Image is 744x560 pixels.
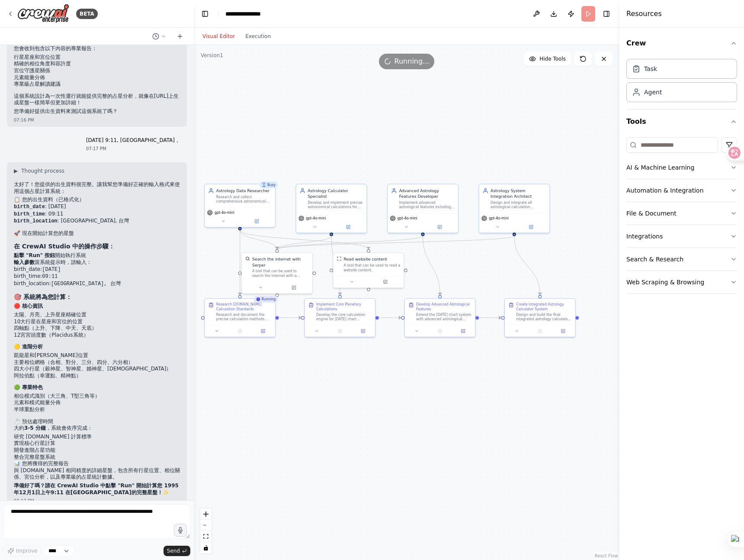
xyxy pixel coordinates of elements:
[14,117,180,123] div: 07:16 PM
[504,298,576,338] div: Create Integrated Astrology Calculator SystemDesign and build the final integrated astrology calc...
[626,109,737,134] button: Tools
[14,108,180,115] p: 您準備好提供出生資料來測試這個系統了嗎？
[164,546,190,556] button: Send
[328,328,352,335] button: No output available
[245,256,250,261] img: SerperDevTool
[51,281,121,287] code: [GEOGRAPHIC_DATA], 台灣
[515,223,547,230] button: Open in side panel
[86,137,180,144] p: [DATE] 9:11, [GEOGRAPHIC_DATA]，
[14,218,58,224] code: birth_location
[14,406,180,413] li: 半球重點分析
[626,9,662,19] h4: Resources
[626,134,737,301] div: Tools
[626,248,737,270] button: Search & Research
[200,531,212,542] button: fit view
[204,184,276,228] div: BusyAstrology Data ResearcherResearch and collect comprehensive astronomical ephemeris data, plan...
[17,4,69,23] img: Logo
[344,256,387,262] div: Read website content
[626,156,737,179] button: AI & Machine Learning
[14,312,180,319] li: 太陽、月亮、上升星座精確位置
[306,216,326,221] span: gpt-4o-mini
[14,434,180,441] li: 研究 [DOMAIN_NAME] 計算標準
[14,384,43,390] strong: 🟢 專業特色
[14,242,180,251] h3: 在 CrewAI Studio 中的操作步驟：
[528,328,552,335] button: No output available
[14,181,180,195] p: 太好了！您提供的出生資料很完整。讓我幫您準備好正確的輸入格式來使用這個占星計算系統：
[173,31,187,42] button: Start a new chat
[241,252,313,294] div: SerperDevToolSearch the internet with SerperA tool that can be used to search the internet with a...
[76,9,98,19] div: BETA
[14,81,180,88] li: 專業級占星解讀建議
[14,454,180,461] li: 整合完整星盤系統
[14,211,45,217] code: birth_time
[479,315,501,321] g: Edge from e7bc0204-ac0c-4f08-9140-fd519bf7ad7f to 4e339937-8edb-429b-9b61-db4fca642c61
[14,303,43,309] strong: 🔴 核心資訊
[14,460,180,467] h2: 📊 您將獲得的完整報告
[259,181,278,188] div: Busy
[353,328,373,335] button: Open in side panel
[626,179,737,202] button: Automation & Integration
[14,399,180,406] li: 元素和模式能量分佈
[369,278,401,285] button: Open in side panel
[304,298,375,338] div: Implement Core Planetary CalculationsDevelop the core calculation engine for [DATE] chart computa...
[14,167,64,174] button: ▶Thought process
[167,547,180,554] span: Send
[14,167,18,174] span: ▶
[252,269,309,278] div: A tool that can be used to search the internet with a search_query. Supports different search typ...
[200,509,212,520] button: zoom in
[489,216,509,221] span: gpt-4o-mini
[42,274,58,280] code: 09:11
[491,200,546,209] div: Design and integrate all astrological calculation components into a unified, user-friendly [DATE]...
[14,74,180,81] li: 元素能量分佈
[14,440,180,447] li: 實現核心行星計算
[278,284,310,291] button: Open in side panel
[337,256,342,261] img: ScrapeWebsiteTool
[237,230,280,249] g: Edge from c48cd078-32ee-48be-96c3-534da36c5ada to 9d7c50ce-aaf2-43bd-b67a-402ec060649d
[14,54,180,61] li: 行星星座和宮位位置
[149,31,170,42] button: Switch to previous chat
[252,256,309,267] div: Search the internet with Serper
[200,509,212,554] div: React Flow controls
[14,359,180,366] li: 主要相位網格（合相、對分、三分、四分、六分相）
[416,312,471,322] div: Extend the [DATE] chart system with advanced astrological calculations and features: 1. Chiron po...
[14,211,180,218] li: : 09:11
[511,236,543,295] g: Edge from c75cd579-0892-4580-a841-76932f036d1e to 4e339937-8edb-429b-9b61-db4fca642c61
[200,542,212,554] button: toggle interactivity
[14,252,55,258] strong: 點擊 "Run" 按鈕
[626,225,737,248] button: Integrations
[553,328,573,335] button: Open in side panel
[14,393,180,400] li: 相位模式識別（大三角、T型三角等）
[204,298,276,338] div: RunningResearch [DOMAIN_NAME] Calculation StandardsResearch and document the precise calculation ...
[453,328,473,335] button: Open in side panel
[21,167,64,174] span: Thought process
[387,184,459,233] div: Advanced Astrology Features DeveloperImplement advanced astrological features including Chiron, B...
[14,196,180,203] h2: 📋 您的出生資料（已格式化）
[14,373,180,380] li: 阿拉伯點（幸運點、精神點）
[14,266,180,274] li: birth_date:
[423,223,456,230] button: Open in side panel
[241,218,273,225] button: Open in side panel
[14,366,180,373] li: 四大小行星（穀神星、智神星、婚神星、[DEMOGRAPHIC_DATA]）
[197,31,240,42] button: Visual Editor
[14,204,45,210] code: birth_date
[626,31,737,55] button: Crew
[308,188,363,199] div: Astrology Calculator Specialist
[24,425,46,431] strong: 3-5 分鐘
[14,483,180,496] p: ✨
[216,312,272,322] div: Research and document the precise calculation methods used by [DOMAIN_NAME] for [DATE] chart gene...
[316,312,372,322] div: Develop the core calculation engine for [DATE] chart computation based on research findings. Impl...
[539,55,566,62] span: Hide Tools
[237,230,243,295] g: Edge from c48cd078-32ee-48be-96c3-534da36c5ada to 2a2e83c1-9995-4c0e-839b-38c8e25f3a4d
[174,524,187,537] button: Click to speak your automation idea
[14,61,180,68] li: 精確的相位角度和容許度
[344,263,401,272] div: A tool that can be used to read a website content.
[14,467,180,481] p: 與 [DOMAIN_NAME] 相同精度的詳細星盤，包含所有行星位置、相位關係、宮位分析，以及專業級的占星統計數據。
[332,223,364,230] button: Open in side panel
[14,325,180,332] li: 四軸點（上升、下降、中天、天底）
[600,8,613,20] button: Hide right sidebar
[398,216,417,221] span: gpt-4o-mini
[14,280,180,288] li: birth_location:
[86,145,180,152] div: 07:17 PM
[215,210,234,215] span: gpt-4o-mini
[14,483,179,496] strong: 準備好了嗎？請在 CrewAI Studio 中點擊 "Run" 開始計算您 1995年12月1日上午9:11 在[GEOGRAPHIC_DATA]的完整星盤！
